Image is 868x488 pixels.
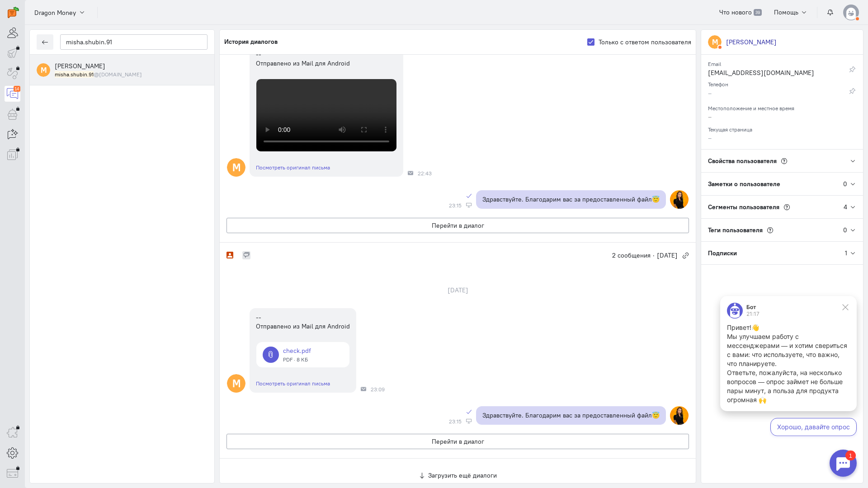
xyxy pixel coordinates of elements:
[708,89,835,100] div: –
[418,170,432,177] span: 22:43
[482,195,660,204] p: Здравствуйте. Благодарим вас за предоставленный файл😇
[701,173,843,195] div: Заметки о пользователе
[708,203,779,211] span: Сегменты пользователя
[466,202,472,208] div: Веб-панель
[653,251,655,260] span: ·
[29,4,90,20] button: Dragon Money
[774,8,798,16] span: Помощь
[844,202,847,211] div: 4
[226,434,689,449] button: Перейти в диалог
[8,7,19,18] img: carrot-quest.svg
[599,38,691,47] label: Только с ответом пользователя
[701,242,845,264] div: Подписки
[657,251,678,260] span: [DATE]
[712,37,718,47] text: М
[35,14,48,19] div: Бот
[226,218,689,233] button: Перейти в диалог
[34,8,76,17] span: Dragon Money
[708,157,777,165] span: Свойства пользователя
[55,70,142,78] small: misha.shubin.91@bk.ru
[59,127,146,145] button: Хорошо, давайте опрос
[256,313,350,331] div: -- Отправлено из Mail для Android
[708,113,712,121] span: –
[224,38,278,45] h5: История диалогов
[361,386,366,392] div: Почта
[482,411,660,420] p: Здравствуйте. Благодарим вас за предоставленный файл😇
[843,225,847,235] div: 0
[726,38,777,47] div: [PERSON_NAME]
[714,5,766,20] a: Что нового 39
[232,377,241,390] text: М
[35,20,48,26] div: 21:17
[466,418,472,424] div: Веб-панель
[708,68,835,80] div: [EMAIL_ADDRESS][DOMAIN_NAME]
[719,8,752,16] span: Что нового
[60,34,208,50] input: Поиск по имени, почте, телефону
[16,77,139,113] p: Ответьте, пожалуйста, на несколько вопросов — опрос займет не больше пары минут, а польза для про...
[20,5,31,15] div: 1
[55,71,94,78] mark: misha.shubin.91
[708,134,712,142] span: –
[708,79,728,88] small: Телефон
[708,123,856,133] div: Текущая страница
[708,58,721,67] small: Email
[449,418,462,425] span: 23:15
[769,5,813,20] button: Помощь
[438,284,478,296] div: [DATE]
[428,471,497,479] span: Загрузить ещё диалоги
[5,86,20,102] a: 14
[16,32,139,41] p: Привет!👋
[41,65,47,75] text: М
[256,50,397,68] div: -- Отправлено из Mail для Android
[708,226,763,234] span: Теги пользователя
[845,249,847,258] div: 1
[408,170,413,176] div: Почта
[16,41,139,77] p: Мы улучшаем работу с мессенджерами — и хотим свериться с вами: что используете, что важно, что пл...
[371,386,385,393] span: 23:09
[55,62,105,70] span: Миша Шубин
[14,86,20,92] div: 14
[612,251,651,260] span: 2 сообщения
[220,468,696,483] button: Загрузить ещё диалоги
[256,164,330,171] a: Посмотреть оригинал письма
[843,179,847,188] div: 0
[449,202,462,209] span: 23:15
[256,380,330,387] a: Посмотреть оригинал письма
[754,9,761,16] span: 39
[232,161,241,174] text: М
[708,102,856,112] div: Местоположение и местное время
[843,5,859,20] img: default-v4.png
